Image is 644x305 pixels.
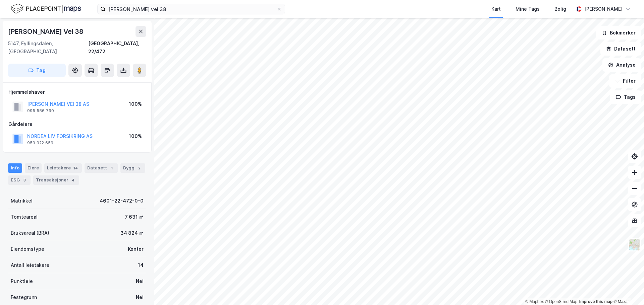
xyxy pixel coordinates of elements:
[11,213,38,221] div: Tomteareal
[136,293,144,301] div: Nei
[596,26,641,40] button: Bokmerker
[21,177,28,183] div: 8
[106,4,277,14] input: Søk på adresse, matrikkel, gårdeiere, leietakere eller personer
[602,58,641,72] button: Analyse
[8,26,85,37] div: [PERSON_NAME] Vei 38
[11,277,33,285] div: Punktleie
[579,299,612,304] a: Improve this map
[85,163,118,173] div: Datasett
[27,140,53,146] div: 959 922 659
[11,245,44,253] div: Eiendomstype
[545,299,578,304] a: OpenStreetMap
[11,197,33,205] div: Matrikkel
[100,197,144,205] div: 4601-22-472-0-0
[11,261,49,269] div: Antall leietakere
[609,74,641,88] button: Filter
[70,177,76,183] div: 4
[610,273,644,305] iframe: Chat Widget
[25,163,42,173] div: Eiere
[88,40,146,56] div: [GEOGRAPHIC_DATA], 22/472
[129,132,142,140] div: 100%
[72,165,79,171] div: 14
[8,64,66,77] button: Tag
[628,238,641,251] img: Z
[8,163,22,173] div: Info
[8,40,88,56] div: 5147, Fyllingsdalen, [GEOGRAPHIC_DATA]
[125,213,144,221] div: 7 631 ㎡
[11,3,81,15] img: logo.f888ab2527a4732fd821a326f86c7f29.svg
[600,42,641,56] button: Datasett
[33,175,79,185] div: Transaksjoner
[120,229,144,237] div: 34 824 ㎡
[108,165,115,171] div: 1
[11,293,37,301] div: Festegrunn
[610,273,644,305] div: Kontrollprogram for chat
[8,88,146,96] div: Hjemmelshaver
[11,229,49,237] div: Bruksareal (BRA)
[44,163,82,173] div: Leietakere
[584,5,623,13] div: [PERSON_NAME]
[27,108,54,113] div: 995 556 790
[136,165,143,171] div: 2
[610,90,641,104] button: Tags
[138,261,144,269] div: 14
[129,100,142,108] div: 100%
[120,163,145,173] div: Bygg
[8,175,31,185] div: ESG
[491,5,501,13] div: Kart
[516,5,540,13] div: Mine Tags
[128,245,144,253] div: Kontor
[136,277,144,285] div: Nei
[525,299,544,304] a: Mapbox
[8,120,146,128] div: Gårdeiere
[554,5,566,13] div: Bolig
